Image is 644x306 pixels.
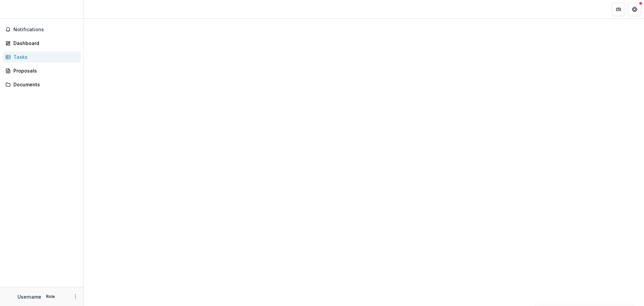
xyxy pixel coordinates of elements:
span: Notifications [13,27,78,33]
div: Documents [13,81,75,88]
a: Documents [3,79,81,90]
button: Notifications [3,24,81,35]
button: Get Help [628,3,641,16]
div: Tasks [13,53,75,60]
p: Username [17,293,41,300]
button: Partners [612,3,625,16]
button: More [71,293,79,301]
div: Dashboard [13,40,75,47]
p: Role [44,294,57,300]
a: Tasks [3,51,81,62]
a: Proposals [3,65,81,76]
a: Dashboard [3,38,81,49]
div: Proposals [13,67,75,74]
